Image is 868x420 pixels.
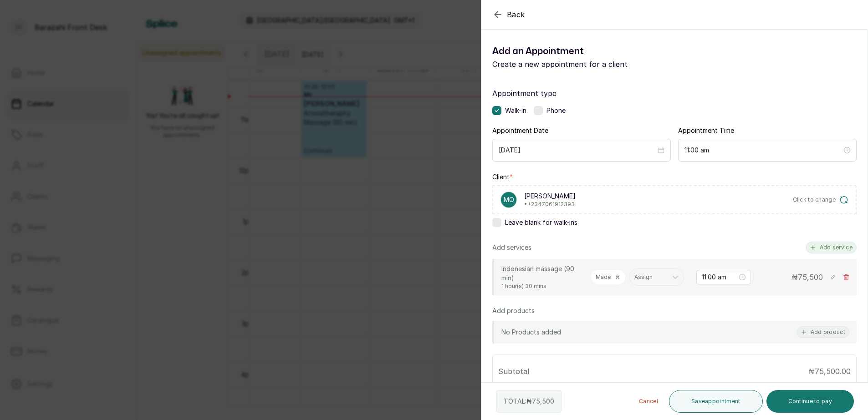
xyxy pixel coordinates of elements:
[793,195,849,204] button: Click to change
[501,283,583,290] p: 1 hour(s) 30 mins
[819,380,851,391] p: ₦
[524,201,576,208] p: • +234 7061912393
[524,192,576,201] p: [PERSON_NAME]
[505,106,526,115] span: Walk-in
[797,326,849,338] button: Add product
[504,397,554,406] p: TOTAL: ₦
[806,242,857,253] button: Add service
[826,381,851,390] span: 75,500
[702,272,737,282] input: Select time
[532,397,554,405] span: 75,500
[798,273,823,282] span: 75,500
[669,390,763,413] button: Saveappointment
[766,390,854,413] button: Continue to pay
[684,145,842,155] input: Select time
[546,106,566,115] span: Phone
[507,9,525,20] span: Back
[793,196,836,203] span: Click to change
[492,126,548,135] label: Appointment Date
[492,59,674,70] p: Create a new appointment for a client
[504,195,514,204] p: MO
[596,273,611,281] p: Made
[501,264,583,283] p: Indonesian massage (90 min)
[505,218,577,227] span: Leave blank for walk-ins
[501,328,561,337] p: No Products added
[492,88,857,99] label: Appointment type
[492,243,531,252] p: Add services
[492,44,674,59] h1: Add an Appointment
[492,172,513,182] label: Client
[498,380,516,391] p: Total
[492,9,525,20] button: Back
[678,126,734,135] label: Appointment Time
[498,366,529,377] p: Subtotal
[499,145,656,155] input: Select date
[808,366,851,377] p: ₦75,500.00
[632,390,665,413] button: Cancel
[791,272,823,283] p: ₦
[492,306,535,315] p: Add products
